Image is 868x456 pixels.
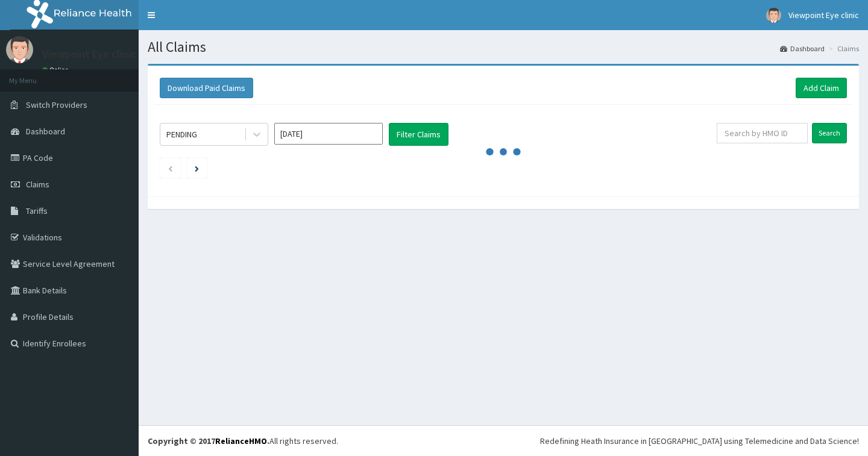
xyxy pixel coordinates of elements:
[485,134,521,170] svg: audio-loading
[766,8,781,23] img: User Image
[166,128,197,140] div: PENDING
[6,36,33,63] img: User Image
[780,43,825,54] a: Dashboard
[215,436,267,446] a: RelianceHMO
[812,123,847,143] input: Search
[788,10,859,20] span: Viewpoint Eye clinic
[796,78,847,98] a: Add Claim
[139,425,868,456] footer: All rights reserved.
[168,163,173,173] a: Previous page
[717,123,808,143] input: Search by HMO ID
[540,435,859,447] div: Redefining Heath Insurance in [GEOGRAPHIC_DATA] using Telemedicine and Data Science!
[195,163,199,173] a: Next page
[148,436,269,446] strong: Copyright © 2017 .
[160,78,253,98] button: Download Paid Claims
[826,43,859,54] li: Claims
[148,39,859,55] h1: All Claims
[26,205,48,216] span: Tariffs
[42,66,71,74] a: Online
[274,123,383,145] input: Select Month and Year
[26,126,65,137] span: Dashboard
[389,123,448,146] button: Filter Claims
[26,99,87,110] span: Switch Providers
[42,49,136,60] p: Viewpoint Eye clinic
[26,179,49,190] span: Claims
